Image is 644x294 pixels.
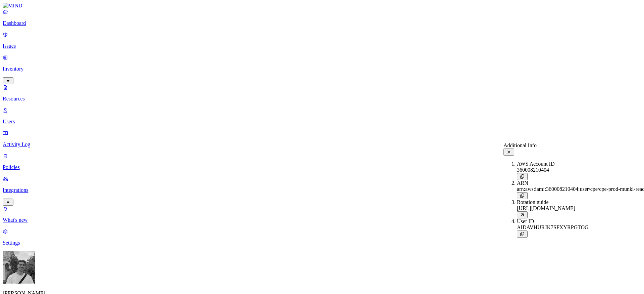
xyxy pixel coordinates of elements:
[3,96,641,102] p: Resources
[3,164,641,170] p: Policies
[3,217,641,223] p: What's new
[3,43,641,49] p: Issues
[3,240,641,246] p: Settings
[3,187,641,193] p: Integrations
[517,218,534,224] span: User ID
[517,180,528,186] span: ARN
[517,161,554,167] span: AWS Account ID
[3,141,641,148] p: Activity Log
[3,251,35,284] img: Ignacio Rodriguez Paez
[3,3,22,9] img: MIND
[517,199,549,205] span: Rotation guide
[3,119,641,125] p: Users
[3,20,641,26] p: Dashboard
[3,66,641,72] p: Inventory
